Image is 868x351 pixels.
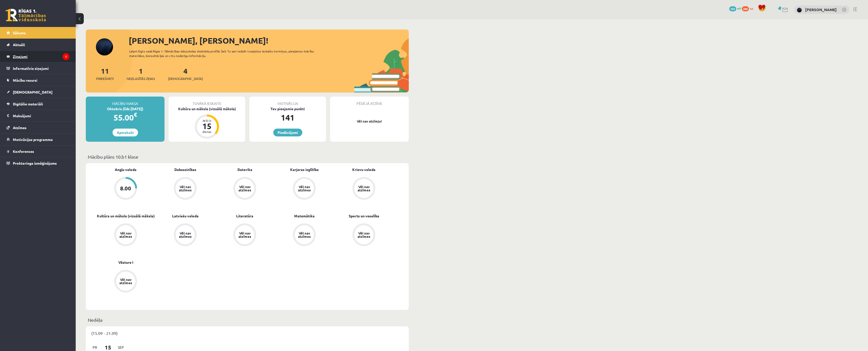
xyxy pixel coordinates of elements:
div: Oktobris (līdz [DATE]) [86,106,165,111]
a: Matemātika [294,213,315,219]
div: Kultūra un māksla (vizuālā māksla) [169,106,245,111]
p: Mācību plāns 10.b1 klase [88,153,407,160]
span: 141 [729,6,736,11]
div: Vēl nav atzīmes [297,185,311,192]
div: (15.09 - 21.09) [86,326,409,340]
a: Dabaszinības [174,167,196,172]
a: Vēl nav atzīmes [334,223,394,247]
a: [DEMOGRAPHIC_DATA] [7,86,69,98]
a: Sākums [7,27,69,39]
div: Mācību maksa [86,97,165,106]
a: Literatūra [236,213,253,219]
span: xp [750,6,753,10]
span: [DEMOGRAPHIC_DATA] [13,90,52,94]
div: Motivācija [249,97,326,106]
span: Aktuāli [13,42,25,47]
a: Kultūra un māksla (vizuālā māksla) Atlicis 15 dienas [169,106,245,139]
a: Informatīvie ziņojumi [7,63,69,74]
div: 15 [199,122,214,130]
div: 55.00 [86,111,165,124]
a: Digitālie materiāli [7,98,69,110]
a: Datorika [237,167,252,172]
a: Mācību resursi [7,74,69,86]
div: Vēl nav atzīmes [357,185,371,192]
div: Vēl nav atzīmes [119,231,133,238]
span: Digitālie materiāli [13,102,43,106]
img: Nikolass Karpjuks [797,8,802,13]
span: Atzīmes [13,125,26,130]
span: Proktoringa izmēģinājums [13,161,57,165]
a: 1Neizlasītās ziņas [127,66,155,81]
legend: Ziņojumi [13,51,69,62]
a: 11Priekšmeti [96,66,114,81]
span: Sākums [13,31,26,35]
div: Vēl nav atzīmes [357,231,371,238]
a: Vēl nav atzīmes [155,223,215,247]
a: Vēl nav atzīmes [215,223,275,247]
a: Apmaksāt [113,129,138,136]
a: Ziņojumi1 [7,51,69,62]
a: 141 mP [729,6,741,10]
div: dienas [199,130,214,133]
a: 4[DEMOGRAPHIC_DATA] [168,66,203,81]
a: 280 xp [742,6,755,10]
legend: Maksājumi [13,110,69,122]
span: Motivācijas programma [13,137,53,142]
div: Vēl nav atzīmes [119,278,133,284]
a: Rīgas 1. Tālmācības vidusskola [6,9,46,21]
p: Vēl nav atzīmju! [333,119,406,124]
div: Atlicis [199,119,214,122]
div: Laipni lūgts savā Rīgas 1. Tālmācības vidusskolas skolnieka profilā. Šeit Tu vari redzēt tuvojošo... [129,49,323,58]
div: 141 [249,111,326,124]
a: Vēl nav atzīmes [334,177,394,201]
span: € [134,111,137,118]
a: Kultūra un māksla (vizuālā māksla) [97,213,155,219]
a: Vēl nav atzīmes [96,270,155,294]
a: Angļu valoda [115,167,137,172]
i: 1 [63,53,69,60]
a: Atzīmes [7,122,69,133]
a: Karjeras izglītība [290,167,319,172]
a: Vēsture I [118,260,133,265]
div: Vēl nav atzīmes [297,231,311,238]
a: Krievu valoda [352,167,375,172]
div: Tuvākā ieskaite [169,97,245,106]
a: 8.00 [96,177,155,201]
a: Latviešu valoda [172,213,199,219]
span: Konferences [13,149,34,154]
a: Piedāvājumi [273,129,302,136]
span: mP [737,6,741,10]
div: Vēl nav atzīmes [238,185,252,192]
span: Priekšmeti [96,76,114,81]
a: Proktoringa izmēģinājums [7,157,69,169]
a: Vēl nav atzīmes [96,223,155,247]
span: 280 [742,6,749,11]
div: 8.00 [120,186,131,191]
a: Vēl nav atzīmes [155,177,215,201]
a: Vēl nav atzīmes [275,223,334,247]
div: [PERSON_NAME], [PERSON_NAME]! [129,35,409,47]
a: Vēl nav atzīmes [275,177,334,201]
a: Maksājumi [7,110,69,122]
span: Neizlasītās ziņas [127,76,155,81]
span: [DEMOGRAPHIC_DATA] [168,76,203,81]
div: Vēl nav atzīmes [178,185,192,192]
div: Pēdējā atzīme [330,97,409,106]
div: Vēl nav atzīmes [238,231,252,238]
a: Motivācijas programma [7,134,69,145]
a: Konferences [7,145,69,157]
div: Tev pieejamie punkti [249,106,326,111]
a: Aktuāli [7,39,69,50]
a: Vēl nav atzīmes [215,177,275,201]
a: [PERSON_NAME] [805,7,837,12]
div: Vēl nav atzīmes [178,231,192,238]
span: Mācību resursi [13,78,37,82]
legend: Informatīvie ziņojumi [13,63,69,74]
a: Sports un veselība [349,213,379,219]
p: Nedēļa [88,316,407,323]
